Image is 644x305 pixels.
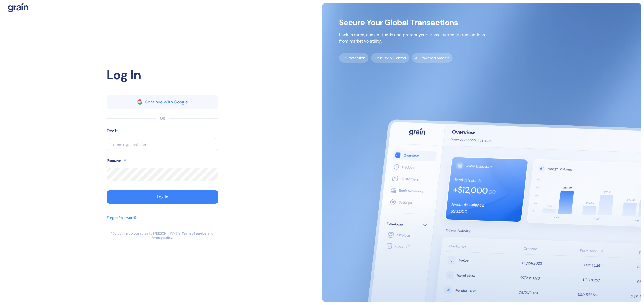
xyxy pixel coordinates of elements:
img: logo [8,3,28,12]
span: Secure Your Global Transactions [339,20,485,25]
div: Log In [107,65,218,85]
div: *By signing up you agree to [PERSON_NAME]’s [111,231,181,236]
span: Visibility & Control [371,53,409,63]
img: google [137,99,142,104]
div: Continue With Google [145,100,188,104]
div: Log In [157,195,168,199]
button: Forgot Password? [107,212,137,231]
label: Email [107,128,116,134]
label: Password [107,158,124,163]
div: Forgot Password? [107,215,137,221]
input: example@email.com [107,138,218,151]
a: Terms of service [182,231,206,236]
span: AI-Powered Models [412,53,453,63]
span: FX Protection [339,53,368,63]
div: OR [160,116,165,121]
img: signup-main-image [322,3,641,302]
a: Privacy policy. [152,236,173,240]
div: and [208,231,214,236]
p: Lock in rates, convert funds and protect your cross-currency transactions from market volatility. [339,32,485,44]
button: googleContinue With Google [107,95,218,109]
button: Log In [107,190,218,204]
